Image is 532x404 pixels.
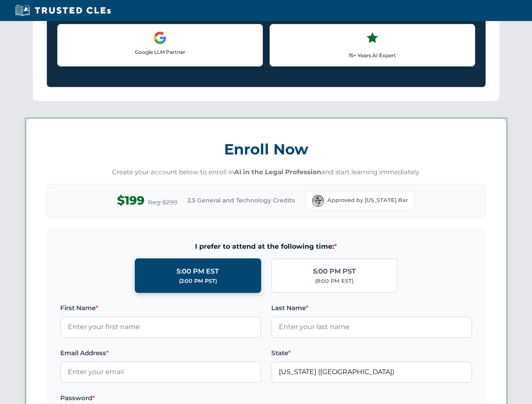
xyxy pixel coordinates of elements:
input: Enter your first name [60,316,261,338]
div: 5:00 PM EST [176,266,219,277]
span: $199 [117,191,144,210]
input: Enter your last name [271,316,472,338]
h3: Enroll Now [47,136,486,162]
strong: AI in the Legal Profession [234,168,321,176]
img: Google [153,31,167,45]
label: Last Name [271,303,472,313]
span: I prefer to attend at the following time: [60,241,472,252]
span: 2.5 General and Technology Credits [187,196,295,205]
label: First Name [60,303,261,313]
p: Google LLM Partner [64,48,256,56]
img: Florida Bar [312,195,324,207]
p: 15+ Years AI Expert [277,51,468,59]
p: Create your account below to enroll in and start learning immediately. [47,167,486,177]
label: State [271,348,472,358]
div: (2:00 PM PST) [179,277,217,285]
div: (8:00 PM EST) [315,277,353,285]
label: Password [60,393,261,403]
label: Email Address [60,348,261,358]
span: Approved by [US_STATE] Bar [327,196,408,205]
div: 5:00 PM PST [313,266,356,277]
span: Reg $299 [148,197,177,207]
input: Florida (FL) [271,361,472,383]
img: Trusted CLEs [13,4,113,17]
input: Enter your email [60,361,261,383]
